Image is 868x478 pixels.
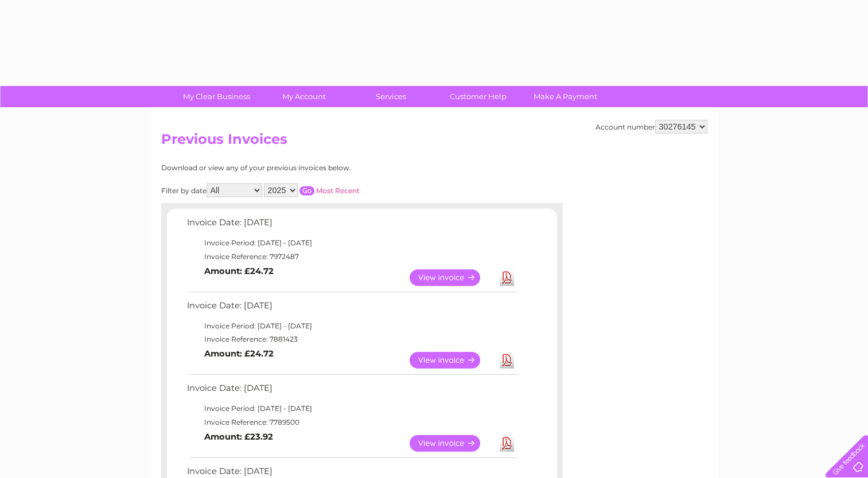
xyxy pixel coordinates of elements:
[184,215,520,236] td: Invoice Date: [DATE]
[184,250,520,264] td: Invoice Reference: 7972487
[410,435,494,452] a: View
[595,120,707,134] div: Account number
[410,352,494,369] a: View
[431,86,526,107] a: Customer Help
[204,266,274,276] b: Amount: £24.72
[184,402,520,416] td: Invoice Period: [DATE] - [DATE]
[169,86,264,107] a: My Clear Business
[316,186,360,195] a: Most Recent
[184,319,520,333] td: Invoice Period: [DATE] - [DATE]
[184,298,520,319] td: Invoice Date: [DATE]
[161,183,462,197] div: Filter by date
[344,86,438,107] a: Services
[184,332,520,346] td: Invoice Reference: 7881423
[184,416,520,429] td: Invoice Reference: 7789500
[161,131,707,153] h2: Previous Invoices
[518,86,613,107] a: Make A Payment
[184,381,520,402] td: Invoice Date: [DATE]
[500,435,514,452] a: Download
[500,269,514,286] a: Download
[204,348,274,359] b: Amount: £24.72
[184,236,520,250] td: Invoice Period: [DATE] - [DATE]
[256,86,351,107] a: My Account
[204,432,273,442] b: Amount: £23.92
[410,269,494,286] a: View
[161,164,462,172] div: Download or view any of your previous invoices below.
[500,352,514,369] a: Download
